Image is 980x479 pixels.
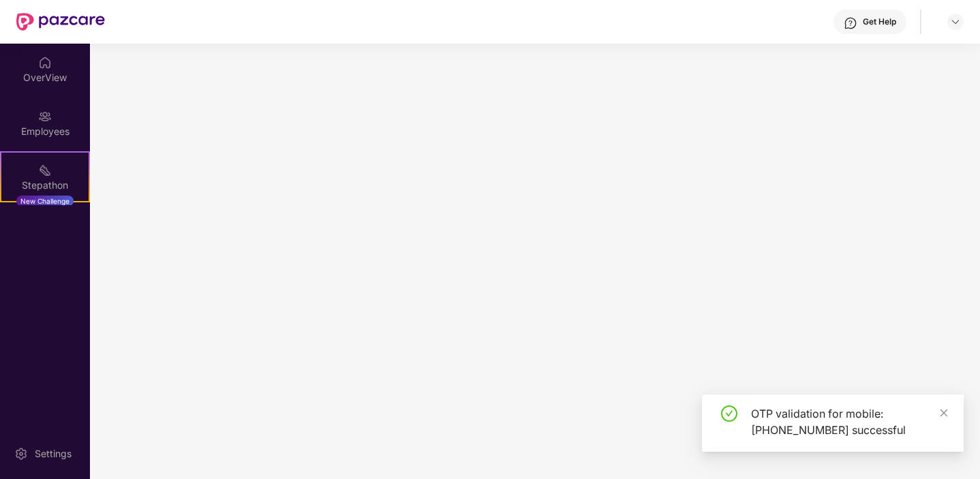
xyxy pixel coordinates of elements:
[950,16,961,27] img: svg+xml;base64,PHN2ZyBpZD0iRHJvcGRvd24tMzJ4MzIiIHhtbG5zPSJodHRwOi8vd3d3LnczLm9yZy8yMDAwL3N2ZyIgd2...
[38,110,52,123] img: svg+xml;base64,PHN2ZyBpZD0iRW1wbG95ZWVzIiB4bWxucz0iaHR0cDovL3d3dy53My5vcmcvMjAwMC9zdmciIHdpZHRoPS...
[863,16,896,27] div: Get Help
[38,56,52,69] img: svg+xml;base64,PHN2ZyBpZD0iSG9tZSIgeG1sbnM9Imh0dHA6Ly93d3cudzMub3JnLzIwMDAvc3ZnIiB3aWR0aD0iMjAiIG...
[16,13,105,31] img: New Pazcare Logo
[751,405,947,438] div: OTP validation for mobile: [PHONE_NUMBER] successful
[31,447,76,461] div: Settings
[14,447,28,461] img: svg+xml;base64,PHN2ZyBpZD0iU2V0dGluZy0yMHgyMCIgeG1sbnM9Imh0dHA6Ly93d3cudzMub3JnLzIwMDAvc3ZnIiB3aW...
[38,164,52,177] img: svg+xml;base64,PHN2ZyB4bWxucz0iaHR0cDovL3d3dy53My5vcmcvMjAwMC9zdmciIHdpZHRoPSIyMSIgaGVpZ2h0PSIyMC...
[16,196,74,206] div: New Challenge
[939,408,949,418] span: close
[1,179,89,192] div: Stepathon
[844,16,857,30] img: svg+xml;base64,PHN2ZyBpZD0iSGVscC0zMngzMiIgeG1sbnM9Imh0dHA6Ly93d3cudzMub3JnLzIwMDAvc3ZnIiB3aWR0aD...
[721,405,737,422] span: check-circle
